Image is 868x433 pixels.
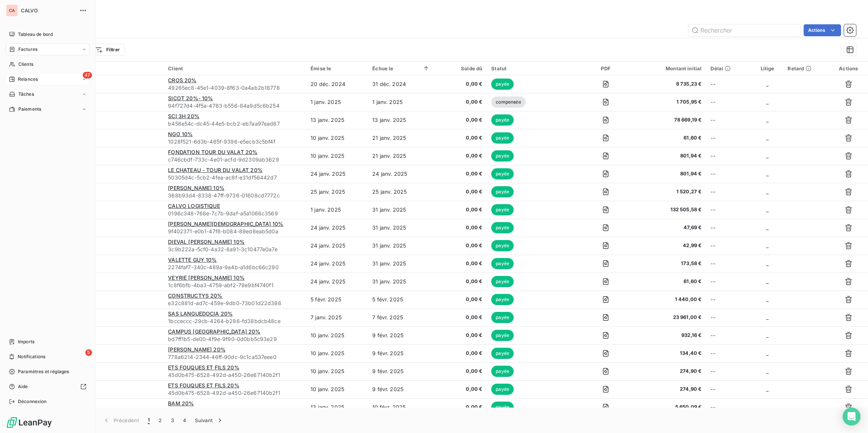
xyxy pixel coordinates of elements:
[439,386,482,393] span: 0,00 €
[766,332,768,338] span: _
[636,242,702,249] span: 42,99 €
[491,294,514,305] span: payée
[168,120,302,128] span: b456e54c-dc45-44e5-bcb2-eb7aa97ead87
[18,91,34,98] span: Tâches
[168,382,239,389] span: ETS FOUQUES ET FILS 20%
[636,350,702,357] span: 134,40 €
[439,170,482,178] span: 0,00 €
[168,317,302,325] span: 1bcceccc-29cb-4264-b286-fd38bdcb48ce
[18,46,37,53] span: Factures
[756,65,779,71] div: Litige
[306,380,368,398] td: 10 janv. 2025
[368,255,434,273] td: 31 janv. 2025
[168,77,196,83] span: CROS 20%
[6,4,18,16] div: CA
[710,65,747,71] div: Délai
[706,201,751,219] td: --
[168,84,302,92] span: 49265ec8-45e1-4039-8f63-0a4ab2b18778
[168,192,302,199] span: 368b93d4-8338-47ff-9736-01608cd7772c
[706,344,751,362] td: --
[168,353,302,361] span: 778a6214-2344-46ff-90dc-9c1ca537eee0
[368,362,434,380] td: 9 févr. 2025
[491,114,514,126] span: payée
[306,75,368,93] td: 20 déc. 2024
[766,296,768,303] span: _
[439,116,482,124] span: 0,00 €
[636,260,702,267] span: 173,58 €
[491,222,514,233] span: payée
[636,134,702,142] span: 61,60 €
[688,24,801,36] input: Rechercher
[706,129,751,147] td: --
[168,400,194,406] span: BAM 20%
[306,93,368,111] td: 1 janv. 2025
[706,380,751,398] td: --
[6,336,89,348] a: Imports
[168,328,260,335] span: CAMPUS [GEOGRAPHIC_DATA] 20%
[766,260,768,267] span: _
[306,273,368,291] td: 24 janv. 2025
[168,221,283,227] span: [PERSON_NAME][DEMOGRAPHIC_DATA] 10%
[368,308,434,326] td: 7 févr. 2025
[306,147,368,165] td: 10 janv. 2025
[766,171,768,177] span: _
[168,203,220,209] span: CALVO LOGISTIQUE
[706,165,751,183] td: --
[706,147,751,165] td: --
[18,31,53,38] span: Tableau de bord
[306,201,368,219] td: 1 janv. 2025
[439,314,482,321] span: 0,00 €
[148,417,150,424] span: 1
[168,364,239,371] span: ETS FOUQUES ET FILS 20%
[491,65,576,71] div: Statut
[766,81,768,87] span: _
[6,103,89,115] a: Paiements
[636,188,702,196] span: 1 520,27 €
[168,264,302,271] span: 2274faf7-340c-489a-9a4b-a1d6bc66c290
[6,417,52,429] img: Logo LeanPay
[368,75,434,93] td: 31 déc. 2024
[85,349,92,356] span: 5
[804,24,841,36] button: Actions
[168,389,302,397] span: 45d0b475-6528-492d-a450-26e67140b2f1
[168,102,302,110] span: 94f727d4-4f5a-4783-b556-84a9d5c6b254
[306,219,368,237] td: 24 janv. 2025
[491,150,514,162] span: payée
[21,7,75,13] span: CALVO
[439,80,482,88] span: 0,00 €
[491,402,514,413] span: payée
[706,326,751,344] td: --
[168,282,302,289] span: 1c8f6bfb-4ba3-4759-abf2-79e9bf4740f1
[168,65,302,71] div: Client
[168,246,302,253] span: 3c9b222a-5cf0-4a32-8a91-3c10477e0a7e
[706,219,751,237] td: --
[766,224,768,231] span: _
[18,106,41,113] span: Paiements
[368,111,434,129] td: 13 janv. 2025
[491,384,514,395] span: payée
[306,111,368,129] td: 13 janv. 2025
[636,152,702,160] span: 801,94 €
[491,330,514,341] span: payée
[706,255,751,273] td: --
[439,278,482,285] span: 0,00 €
[368,219,434,237] td: 31 janv. 2025
[491,240,514,251] span: payée
[439,403,482,411] span: 0,00 €
[306,326,368,344] td: 10 janv. 2025
[368,273,434,291] td: 31 janv. 2025
[491,204,514,215] span: payée
[491,168,514,179] span: payée
[368,237,434,255] td: 31 janv. 2025
[706,308,751,326] td: --
[143,412,154,428] button: 1
[6,88,89,100] a: Tâches
[18,353,45,360] span: Notifications
[168,113,199,119] span: SCI 3H 20%
[90,44,125,56] button: Filtrer
[306,183,368,201] td: 25 janv. 2025
[766,135,768,141] span: _
[439,260,482,267] span: 0,00 €
[491,132,514,144] span: payée
[491,258,514,269] span: payée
